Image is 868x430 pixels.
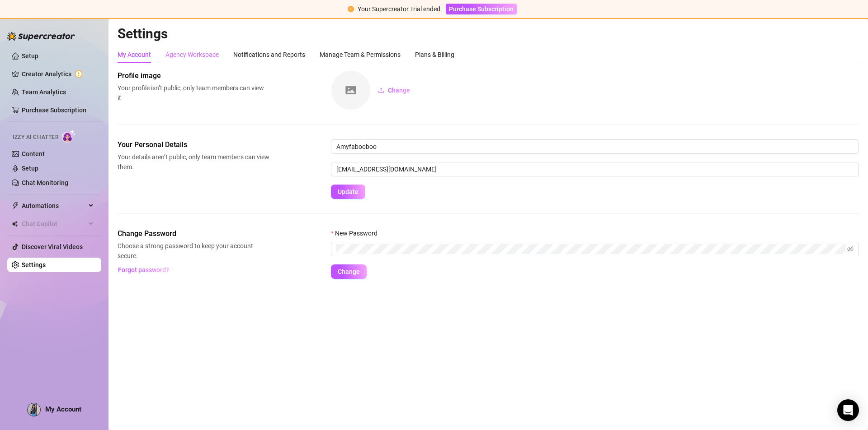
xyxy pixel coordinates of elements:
span: My Account [45,405,81,413]
span: Change Password [118,228,269,239]
span: Your Personal Details [118,139,269,150]
span: Change [338,268,360,275]
a: Settings [22,261,46,268]
a: Setup [22,52,38,60]
a: Setup [22,165,38,172]
a: Content [22,150,45,157]
span: Chat Copilot [22,217,86,231]
button: Forgot password? [118,263,169,277]
div: Manage Team & Permissions [320,50,401,60]
a: Team Analytics [22,88,66,96]
span: Change [388,87,410,94]
input: Enter new email [331,162,859,176]
img: AI Chatter [62,129,76,143]
span: eye-invisible [847,246,854,252]
span: Forgot password? [118,266,169,273]
div: Open Intercom Messenger [837,399,859,421]
a: Purchase Subscription [22,106,86,114]
label: New Password [331,228,383,238]
button: Purchase Subscription [446,4,517,14]
a: Purchase Subscription [446,5,517,13]
button: Change [371,83,417,97]
a: Creator Analytics exclamation-circle [22,67,94,81]
span: Choose a strong password to keep your account secure. [118,241,269,261]
span: Izzy AI Chatter [13,133,58,142]
span: Your Supercreator Trial ended. [358,5,442,13]
span: upload [378,87,384,93]
a: Chat Monitoring [22,179,68,186]
span: Your profile isn’t public, only team members can view it. [118,83,269,103]
button: Update [331,185,365,199]
span: Purchase Subscription [449,5,514,13]
span: thunderbolt [12,202,19,209]
img: logo-BBDzfeDw.svg [7,32,75,41]
img: ACg8ocJMBpPuzTH89K8yZdsdyo_jVGmh3EwLQv2aAxsBxm6sai-1wsE=s96-c [28,403,40,416]
img: Chat Copilot [12,221,18,227]
div: Notifications and Reports [233,50,305,60]
div: Agency Workspace [165,50,219,60]
div: Plans & Billing [415,50,454,60]
span: Profile image [118,70,269,81]
div: My Account [118,50,151,60]
button: Change [331,264,367,279]
input: Enter name [331,139,859,154]
img: square-placeholder.png [331,71,370,110]
span: Automations [22,199,86,213]
span: exclamation-circle [348,6,354,12]
span: Your details aren’t public, only team members can view them. [118,152,269,172]
a: Discover Viral Videos [22,243,83,250]
input: New Password [336,244,845,254]
span: Update [338,188,359,195]
h2: Settings [118,25,859,42]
